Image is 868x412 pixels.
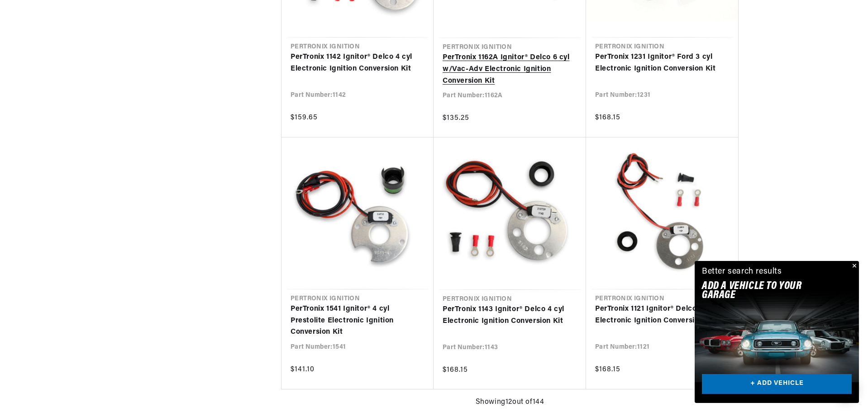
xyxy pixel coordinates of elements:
div: Better search results [702,265,782,279]
a: + ADD VEHICLE [702,374,852,394]
h2: Add A VEHICLE to your garage [702,282,829,300]
a: PerTronix 1143 Ignitor® Delco 4 cyl Electronic Ignition Conversion Kit [443,304,577,327]
a: PerTronix 1142 Ignitor® Delco 4 cyl Electronic Ignition Conversion Kit [291,52,424,75]
a: PerTronix 1231 Ignitor® Ford 3 cyl Electronic Ignition Conversion Kit [595,52,729,75]
span: Showing 12 out of 144 [476,397,544,408]
a: PerTronix 1162A Ignitor® Delco 6 cyl w/Vac-Adv Electronic Ignition Conversion Kit [443,52,577,87]
a: PerTronix 1121 Ignitor® Delco 2 cyl Electronic Ignition Conversion Kit [595,303,729,327]
a: PerTronix 1541 Ignitor® 4 cyl Prestolite Electronic Ignition Conversion Kit [291,303,424,338]
button: Close [848,261,859,272]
